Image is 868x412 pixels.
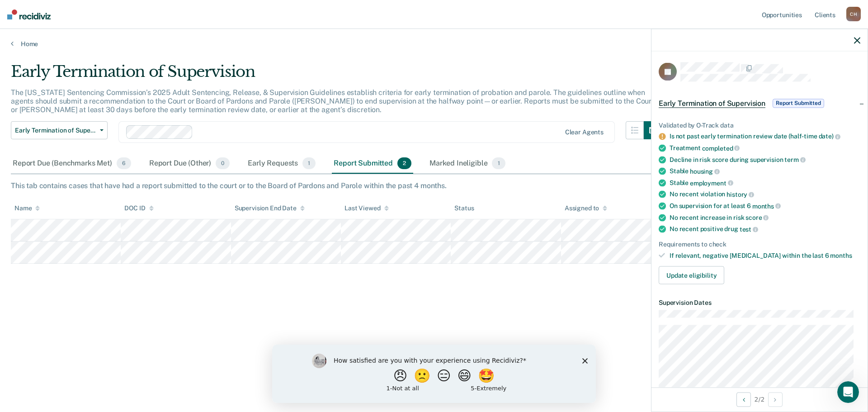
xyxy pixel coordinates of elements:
[740,226,758,233] span: test
[454,204,474,212] div: Status
[837,381,859,403] iframe: Intercom live chat
[736,392,751,407] button: Previous Opportunity
[332,154,413,174] div: Report Submitted
[15,127,96,134] span: Early Termination of Supervision
[670,213,860,222] div: No recent increase in risk
[565,128,604,136] div: Clear agents
[11,62,662,88] div: Early Termination of Supervision
[752,202,781,209] span: months
[492,157,505,169] span: 1
[659,240,860,248] div: Requirements to check
[11,181,857,190] div: This tab contains cases that have had a report submitted to the court or to the Board of Pardons ...
[784,156,805,163] span: term
[397,157,411,169] span: 2
[726,191,754,198] span: history
[659,99,765,108] span: Early Termination of Supervision
[565,204,607,212] div: Assigned to
[670,225,860,233] div: No recent positive drug
[768,392,783,407] button: Next Opportunity
[659,299,860,307] dt: Supervision Dates
[670,179,860,187] div: Stable
[670,202,860,210] div: On supervision for at least 6
[651,89,868,118] div: Early Termination of SupervisionReport Submitted
[235,204,305,212] div: Supervision End Date
[302,157,316,169] span: 1
[830,251,852,259] span: months
[690,179,733,186] span: employment
[651,387,868,411] div: 2 / 2
[216,157,230,169] span: 0
[659,266,724,284] button: Update eligibility
[745,214,769,221] span: score
[344,204,388,212] div: Last Viewed
[11,40,857,48] a: Home
[428,154,507,174] div: Marked Ineligible
[7,9,51,19] img: Recidiviz
[11,88,654,114] p: The [US_STATE] Sentencing Commission’s 2025 Adult Sentencing, Release, & Supervision Guidelines e...
[670,133,860,141] div: Is not past early termination review date (half-time date)
[246,154,317,174] div: Early Requests
[272,345,596,403] iframe: Survey by Kim from Recidiviz
[11,154,133,174] div: Report Due (Benchmarks Met)
[117,157,131,169] span: 6
[773,99,824,108] span: Report Submitted
[659,121,860,129] div: Validated by O-Track data
[690,168,720,175] span: housing
[846,7,861,21] div: C H
[147,154,231,174] div: Report Due (Other)
[670,251,860,259] div: If relevant, negative [MEDICAL_DATA] within the last 6
[670,156,860,164] div: Decline in risk score during supervision
[670,144,860,152] div: Treatment
[124,204,153,212] div: DOC ID
[670,190,860,199] div: No recent violation
[702,144,740,152] span: completed
[14,204,40,212] div: Name
[670,167,860,175] div: Stable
